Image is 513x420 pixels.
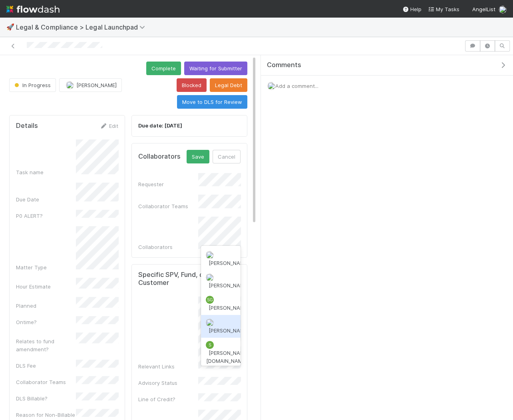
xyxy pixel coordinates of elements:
div: sarah.kim@belltowerfunds.com [206,341,214,349]
span: AngelList [472,6,495,12]
div: Matter Type [16,263,76,271]
div: Help [402,5,422,13]
a: Edit [99,123,118,129]
button: Legal Debt [210,78,247,92]
span: [PERSON_NAME] [208,282,249,289]
div: Requester [138,180,198,188]
img: avatar_01e2500d-3195-4c29-b276-1cde86660094.png [206,251,214,259]
span: Legal & Compliance > Legal Launchpad [16,23,149,31]
div: Collaborator Teams [16,378,76,386]
h5: Details [16,122,38,130]
div: Relates to fund amendment? [16,337,76,353]
span: SG [207,298,213,302]
div: Reason for Non-Billable [16,411,76,419]
button: Move to DLS for Review [177,95,247,109]
h5: Specific SPV, Fund, or Customer [138,271,224,287]
div: Ontime? [16,318,76,326]
span: [PERSON_NAME] [208,327,249,334]
span: S [209,343,211,347]
h5: Collaborators [138,153,181,161]
div: Collaborators [138,243,198,251]
strong: Due date: [DATE] [138,122,182,129]
div: Advisory Status [138,379,198,387]
div: Collaborator Teams [138,202,198,210]
div: Planned [16,302,76,310]
span: Comments [267,61,301,69]
span: [PERSON_NAME] [208,305,249,311]
img: avatar_eed832e9-978b-43e4-b51e-96e46fa5184b.png [499,6,507,14]
button: Waiting for Submitter [184,62,247,75]
span: 🚀 [6,24,14,30]
div: Relevant Links [138,362,198,370]
button: In Progress [9,78,56,92]
div: Sarah Gower [206,296,214,304]
div: Line of Credit? [138,395,198,403]
div: DLS Billable? [16,394,76,402]
img: logo-inverted-e16ddd16eac7371096b0.svg [6,2,60,16]
img: avatar_cd7d1c87-070b-476d-8196-cea6d3cf0a63.png [206,273,214,281]
img: avatar_6db445ce-3f56-49af-8247-57cf2b85f45b.png [206,318,214,326]
button: Complete [146,62,181,75]
div: Due Date [16,195,76,203]
a: My Tasks [428,5,459,13]
span: Add a comment... [275,83,318,89]
button: Save [187,150,209,163]
div: DLS Fee [16,362,76,370]
button: Blocked [177,78,207,92]
span: In Progress [13,82,51,88]
span: My Tasks [428,6,459,12]
div: Task name [16,168,76,176]
span: [PERSON_NAME] [208,260,249,266]
div: P0 ALERT? [16,212,76,220]
img: avatar_eed832e9-978b-43e4-b51e-96e46fa5184b.png [267,82,275,90]
span: [PERSON_NAME][DOMAIN_NAME][EMAIL_ADDRESS][PERSON_NAME][DOMAIN_NAME] [206,350,250,388]
button: Cancel [213,150,241,163]
div: Hour Estimate [16,283,76,291]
